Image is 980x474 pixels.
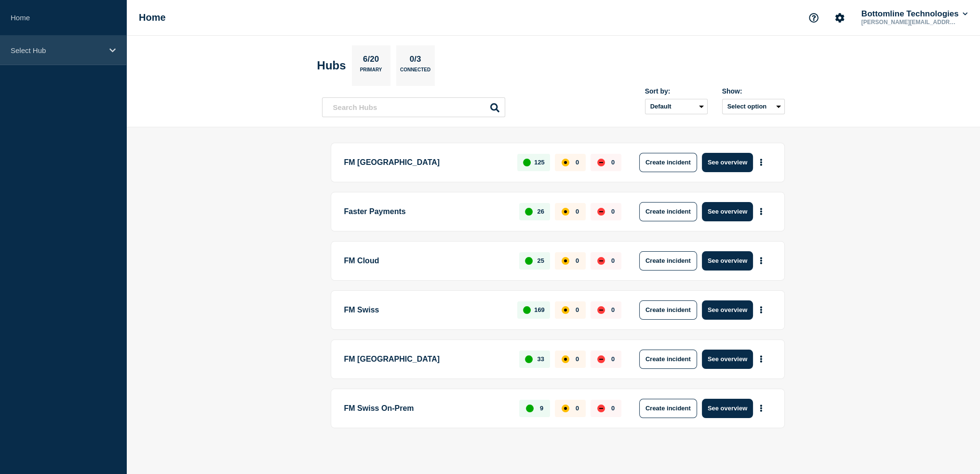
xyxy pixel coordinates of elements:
p: 0 [576,208,579,215]
button: See overview [702,153,753,172]
div: down [597,257,605,265]
button: See overview [702,350,753,369]
div: affected [562,355,569,363]
button: See overview [702,202,753,221]
p: 0 [576,355,579,363]
h2: Hubs [317,59,346,72]
div: Sort by: [645,87,708,95]
button: Create incident [639,202,697,221]
input: Search Hubs [322,97,505,117]
p: 0 [576,306,579,313]
p: 0 [611,257,615,264]
button: More actions [755,350,767,368]
button: Create incident [639,350,697,369]
p: Connected [400,67,430,77]
select: Sort by [645,99,708,114]
div: affected [562,159,569,166]
p: 0 [576,159,579,166]
div: down [597,355,605,363]
button: See overview [702,399,753,418]
p: 33 [537,355,544,363]
button: More actions [755,252,767,270]
button: Bottomline Technologies [859,9,969,19]
div: up [523,159,531,166]
div: down [597,405,605,412]
p: 0 [576,405,579,412]
div: up [525,208,533,216]
p: FM [GEOGRAPHIC_DATA] [344,350,509,369]
p: 26 [537,208,544,215]
p: [PERSON_NAME][EMAIL_ADDRESS][PERSON_NAME][DOMAIN_NAME] [859,19,960,26]
p: FM Swiss [344,300,507,320]
button: Create incident [639,153,697,172]
p: 0 [576,257,579,264]
p: 169 [534,306,545,313]
p: 0 [611,355,615,363]
p: 0 [611,159,615,166]
p: 6/20 [359,54,382,67]
div: up [525,355,533,363]
p: 0 [611,405,615,412]
button: Create incident [639,300,697,320]
p: 0/3 [406,54,425,67]
p: 125 [534,159,545,166]
div: down [597,159,605,166]
div: affected [562,306,569,314]
button: Create incident [639,399,697,418]
p: 0 [611,208,615,215]
p: FM Swiss On-Prem [344,399,509,418]
p: Select Hub [11,46,103,54]
p: FM Cloud [344,251,509,271]
div: affected [562,208,569,216]
div: affected [562,257,569,265]
button: More actions [755,203,767,220]
button: Account settings [830,8,850,28]
button: Create incident [639,251,697,271]
button: Support [804,8,824,28]
p: FM [GEOGRAPHIC_DATA] [344,153,507,172]
div: up [523,306,531,314]
div: up [526,405,534,412]
h1: Home [139,12,166,23]
div: down [597,306,605,314]
p: 0 [611,306,615,313]
div: Show: [722,87,785,95]
p: 25 [537,257,544,264]
button: See overview [702,300,753,320]
p: Primary [360,67,382,77]
button: See overview [702,251,753,271]
div: down [597,208,605,216]
button: More actions [755,399,767,417]
p: 9 [540,405,543,412]
button: More actions [755,301,767,319]
p: Faster Payments [344,202,509,221]
div: affected [562,405,569,412]
button: More actions [755,153,767,171]
div: up [525,257,533,265]
button: Select option [722,99,785,114]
